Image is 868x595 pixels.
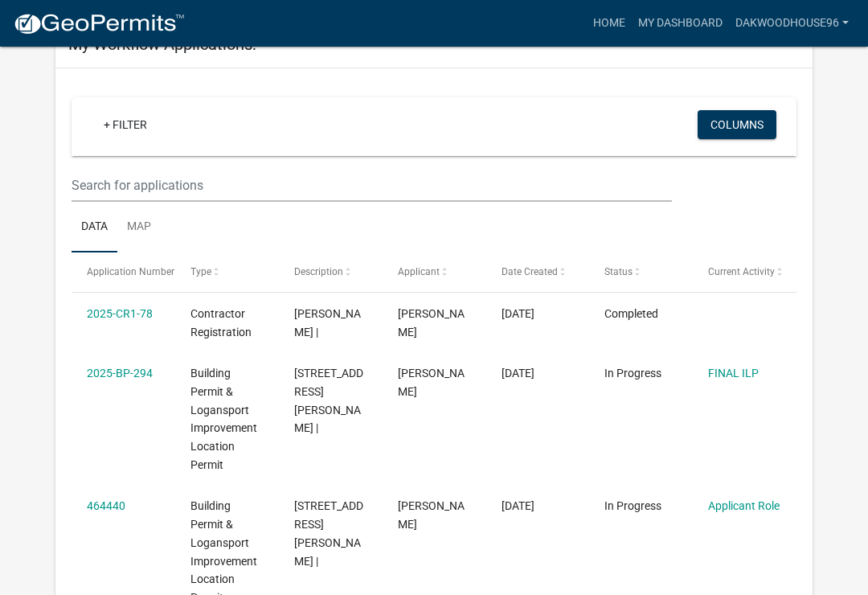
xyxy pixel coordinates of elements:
span: Building Permit & Logansport Improvement Location Permit [190,367,257,471]
datatable-header-cell: Description [279,252,383,291]
span: In Progress [604,499,661,512]
input: Search for applications [72,169,672,202]
span: Dakota Woodhouse [398,499,465,531]
span: 416 E ROSELAWN DR | Remley, Tracey Beth | [294,367,363,434]
a: + Filter [91,110,160,139]
span: Application Number [87,266,174,277]
span: 08/18/2025 [502,367,534,380]
datatable-header-cell: Type [175,252,279,291]
span: Description [294,266,343,277]
datatable-header-cell: Date Created [485,252,589,291]
datatable-header-cell: Application Number [72,252,175,291]
span: Type [190,266,211,277]
span: Contractor Registration [190,307,252,339]
datatable-header-cell: Applicant [383,252,486,291]
span: 08/15/2025 [502,499,534,512]
span: Dakota Woodhouse [398,367,465,398]
a: Data [72,202,117,253]
a: 2025-CR1-78 [87,307,153,320]
a: Dakwoodhouse96 [729,8,855,39]
span: 08/18/2025 [502,307,534,320]
a: Applicant Role [708,499,780,512]
button: Columns [698,110,776,139]
a: 2025-BP-294 [87,367,153,380]
a: Map [117,202,161,253]
span: Dakota Woodhouse | [294,307,361,339]
a: 464440 [87,499,125,512]
datatable-header-cell: Status [589,252,693,291]
a: FINAL ILP [708,367,759,380]
span: Applicant [398,266,440,277]
span: In Progress [604,367,661,380]
span: Current Activity [708,266,775,277]
span: Completed [604,307,658,320]
span: Date Created [502,266,558,277]
datatable-header-cell: Current Activity [693,252,796,291]
a: Home [587,8,632,39]
span: 416 E ROSELAWN DR | Remley, Tracey Beth | [294,499,363,567]
span: Status [604,266,633,277]
span: Dakota Woodhouse [398,307,465,339]
a: My Dashboard [632,8,729,39]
